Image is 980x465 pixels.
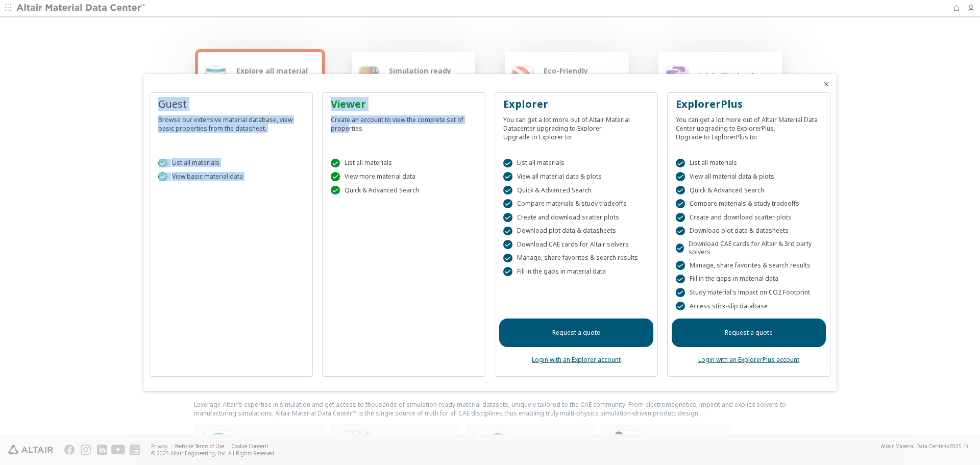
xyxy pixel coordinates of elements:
div: Download CAE cards for Altair solvers [503,240,649,249]
div: Explorer [503,97,649,111]
div: Manage, share favorites & search results [676,261,822,270]
div: Browse our extensive material database, view basic properties from the datasheet. [158,111,304,133]
div: Quick & Advanced Search [676,186,822,195]
div: Download plot data & datasheets [676,227,822,236]
div: View all material data & plots [676,172,822,181]
div:  [676,213,685,222]
div: Compare materials & study tradeoffs [676,199,822,208]
button: Close [822,80,830,88]
div:  [503,186,512,195]
div: Fill in the gaps in material data [503,267,649,276]
div: List all materials [158,159,304,168]
div:  [503,199,512,208]
div: Download CAE cards for Altair & 3rd party solvers [676,240,822,256]
div:  [503,267,512,276]
div:  [331,172,340,181]
div:  [676,288,685,297]
div: You can get a lot more out of Altair Material Datacenter upgrading to Explorer. Upgrade to Explor... [503,111,649,141]
a: Request a quote [672,319,826,347]
div: Viewer [331,97,477,111]
div: Access stick-slip database [676,302,822,311]
div:  [503,227,512,236]
div:  [676,159,685,168]
div:  [676,302,685,311]
div: View all material data & plots [503,172,649,181]
div:  [676,261,685,270]
div: List all materials [676,159,822,168]
div:  [503,213,512,222]
div:  [676,227,685,236]
div:  [331,159,340,168]
div:  [676,186,685,195]
div:  [503,172,512,181]
div: Compare materials & study tradeoffs [503,199,649,208]
div: List all materials [503,159,649,168]
div: ExplorerPlus [676,97,822,111]
div: Quick & Advanced Search [503,186,649,195]
div: Manage, share favorites & search results [503,254,649,263]
div: Fill in the gaps in material data [676,275,822,284]
div:  [503,159,512,168]
div:  [676,199,685,208]
div: Download plot data & datasheets [503,227,649,236]
a: Login with an Explorer account [532,355,621,364]
div: Guest [158,97,304,111]
div: Create and download scatter plots [676,213,822,222]
div:  [676,243,684,253]
div: Create an account to view the complete set of properties. [331,111,477,133]
div:  [676,172,685,181]
div:  [331,186,340,195]
div:  [503,240,512,249]
div: Study material's impact on CO2 Footprint [676,288,822,297]
div:  [158,159,167,168]
a: Login with an ExplorerPlus account [698,355,799,364]
a: Request a quote [499,319,653,347]
div: You can get a lot more out of Altair Material Data Center upgrading to ExplorerPlus. Upgrade to E... [676,111,822,141]
div: List all materials [331,159,477,168]
div:  [158,172,167,181]
div:  [676,275,685,284]
div: View basic material data [158,172,304,181]
div: Quick & Advanced Search [331,186,477,195]
div: View more material data [331,172,477,181]
div: Create and download scatter plots [503,213,649,222]
div:  [503,254,512,263]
